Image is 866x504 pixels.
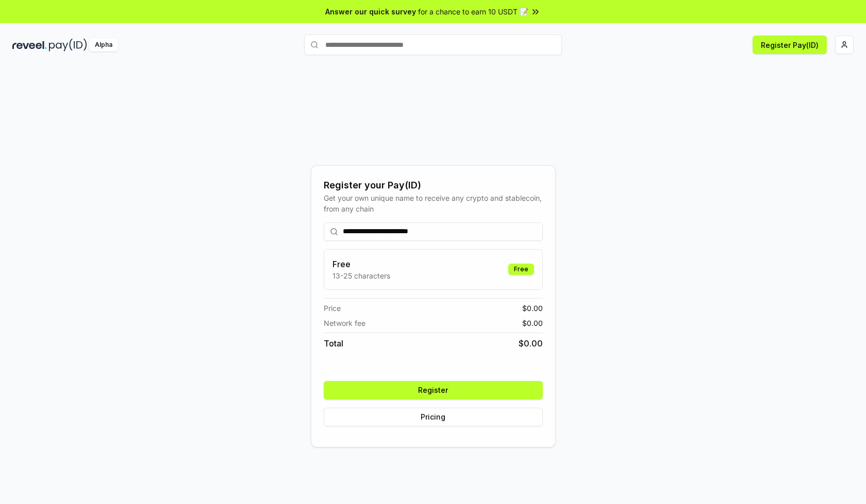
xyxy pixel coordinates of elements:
span: $ 0.00 [519,337,543,350]
p: 13-25 characters [332,270,390,281]
span: Total [324,337,343,350]
span: for a chance to earn 10 USDT 📝 [418,6,528,17]
img: pay_id [49,39,87,51]
button: Register Pay(ID) [753,36,827,54]
span: $ 0.00 [522,303,543,314]
span: Network fee [324,318,365,328]
div: Register your Pay(ID) [324,178,543,193]
button: Pricing [324,408,543,426]
div: Get your own unique name to receive any crypto and stablecoin, from any chain [324,193,543,214]
span: Answer our quick survey [325,6,416,17]
span: Price [324,303,341,314]
span: $ 0.00 [522,318,543,328]
div: Free [508,264,534,275]
button: Register [324,381,543,399]
img: reveel_dark [12,39,47,51]
h3: Free [332,258,390,270]
div: Alpha [89,39,118,51]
